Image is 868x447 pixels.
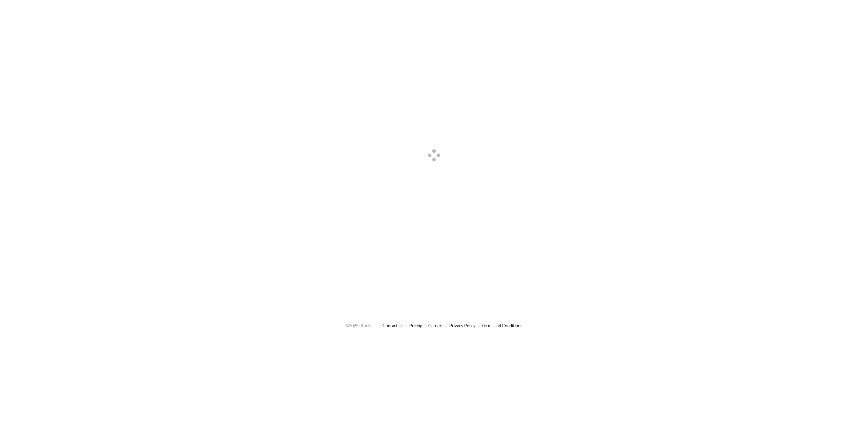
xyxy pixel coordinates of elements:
a: Careers [428,323,443,328]
span: © 2025 Effortless [346,323,377,328]
a: Contact Us [382,323,403,328]
a: Pricing [409,323,422,328]
a: Terms and Conditions [481,323,522,328]
a: Privacy Policy [449,323,476,328]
